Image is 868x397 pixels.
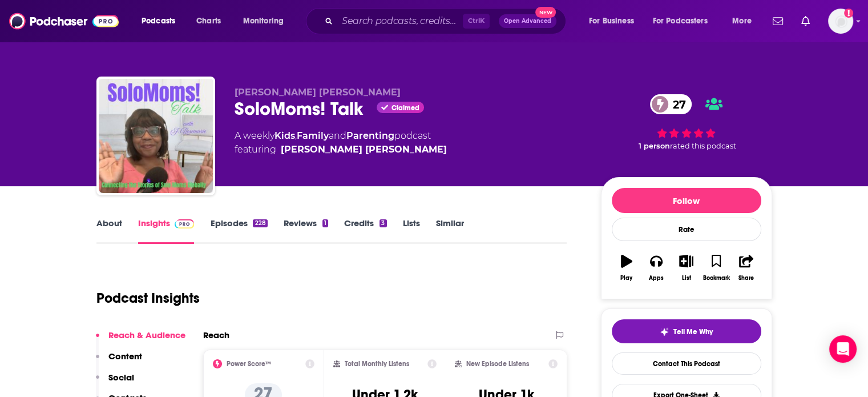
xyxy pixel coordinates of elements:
a: Lists [403,218,420,244]
img: SoloMoms! Talk [99,79,213,193]
a: Parenting [346,130,394,141]
button: Bookmark [701,247,731,288]
button: open menu [724,12,766,30]
a: Kids [274,130,295,141]
div: Share [738,275,754,282]
div: 27 1 personrated this podcast [601,87,772,158]
h1: Podcast Insights [96,290,200,307]
h2: New Episode Listens [466,360,529,368]
span: Open Advanced [504,18,551,24]
p: Social [108,372,134,383]
span: Podcasts [142,13,175,29]
button: Reach & Audience [96,330,185,351]
span: , [295,130,297,141]
input: Search podcasts, credits, & more... [337,12,463,30]
span: featuring [235,143,447,157]
span: 27 [661,94,692,114]
div: 3 [380,219,386,227]
button: open menu [235,12,298,30]
a: Credits3 [344,218,386,244]
span: Logged in as Bcprpro33 [828,9,853,34]
button: Apps [641,247,671,288]
h2: Reach [203,330,229,340]
a: Episodes228 [210,218,267,244]
span: and [329,130,346,141]
svg: Add a profile image [844,9,853,18]
div: A weekly podcast [235,129,447,157]
img: Podchaser - Follow, Share and Rate Podcasts [9,10,119,32]
span: For Business [589,13,634,29]
span: Tell Me Why [673,327,713,336]
button: Share [731,247,761,288]
div: List [682,275,691,282]
button: Follow [612,188,761,213]
button: List [671,247,701,288]
a: Reviews1 [284,218,328,244]
p: Content [108,351,142,362]
span: 1 person [639,142,670,150]
a: InsightsPodchaser Pro [138,218,195,244]
img: tell me why sparkle [660,327,669,336]
button: Content [96,351,142,372]
a: Charts [189,12,228,30]
h2: Power Score™ [227,360,271,368]
div: Bookmark [703,275,729,282]
div: Apps [649,275,664,282]
span: Charts [196,13,221,29]
span: For Podcasters [653,13,708,29]
span: Claimed [391,105,419,111]
span: New [535,7,556,18]
img: User Profile [828,9,853,34]
button: Show profile menu [828,9,853,34]
img: Podchaser Pro [175,219,195,228]
a: Contact This Podcast [612,352,761,375]
div: Search podcasts, credits, & more... [317,8,577,34]
div: 228 [253,219,267,227]
a: Similar [436,218,464,244]
span: Ctrl K [463,14,490,29]
a: Family [297,130,329,141]
a: J. Rosemarie [281,143,447,157]
span: [PERSON_NAME] [PERSON_NAME] [235,87,401,98]
button: Play [612,247,641,288]
button: open menu [645,12,724,30]
div: Play [620,275,632,282]
button: Social [96,372,134,393]
a: 27 [650,94,692,114]
span: Monitoring [243,13,284,29]
h2: Total Monthly Listens [345,360,409,368]
a: Show notifications dropdown [768,11,788,31]
button: Open AdvancedNew [499,14,556,28]
span: More [732,13,752,29]
a: About [96,218,122,244]
p: Reach & Audience [108,330,185,340]
div: Rate [612,218,761,241]
a: Show notifications dropdown [797,11,814,31]
div: Open Intercom Messenger [829,335,857,363]
button: open menu [581,12,648,30]
button: open menu [134,12,190,30]
button: tell me why sparkleTell Me Why [612,319,761,343]
span: rated this podcast [670,142,736,150]
div: 1 [322,219,328,227]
